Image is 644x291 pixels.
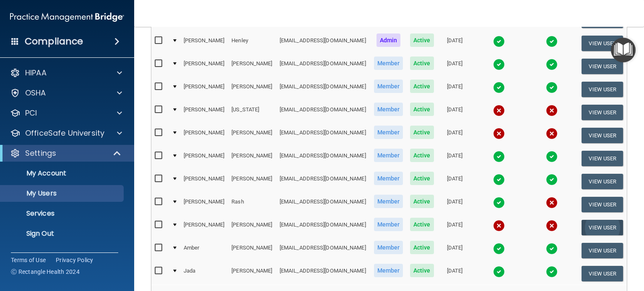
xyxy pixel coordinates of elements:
td: [EMAIL_ADDRESS][DOMAIN_NAME] [276,55,370,78]
img: tick.e7d51cea.svg [546,82,558,93]
img: tick.e7d51cea.svg [546,36,558,47]
img: tick.e7d51cea.svg [493,174,505,185]
span: Member [374,103,403,116]
img: tick.e7d51cea.svg [493,82,505,93]
td: [EMAIL_ADDRESS][DOMAIN_NAME] [276,124,370,147]
span: Member [374,149,403,162]
td: [EMAIL_ADDRESS][DOMAIN_NAME] [276,239,370,262]
td: [DATE] [437,239,472,262]
td: [EMAIL_ADDRESS][DOMAIN_NAME] [276,170,370,193]
td: [PERSON_NAME] [228,55,276,78]
p: HIPAA [25,68,47,78]
td: [DATE] [437,55,472,78]
td: Amber [180,239,229,262]
img: cross.ca9f0e7f.svg [546,128,558,139]
td: [PERSON_NAME] [228,239,276,262]
span: Active [410,264,434,277]
img: cross.ca9f0e7f.svg [493,105,505,116]
p: Settings [25,148,56,158]
img: tick.e7d51cea.svg [546,266,558,278]
img: tick.e7d51cea.svg [546,151,558,162]
span: Member [374,80,403,93]
a: OfficeSafe University [10,128,122,138]
img: cross.ca9f0e7f.svg [546,105,558,116]
p: Services [5,209,120,218]
td: [PERSON_NAME] [180,147,229,170]
img: tick.e7d51cea.svg [493,36,505,47]
img: tick.e7d51cea.svg [493,197,505,209]
p: PCI [25,108,37,118]
span: Active [410,218,434,231]
td: [PERSON_NAME] [180,32,229,55]
td: [PERSON_NAME] [228,262,276,285]
p: My Users [5,189,120,198]
button: View User [582,36,623,51]
img: tick.e7d51cea.svg [493,151,505,162]
button: View User [582,174,623,189]
td: [PERSON_NAME] [180,55,229,78]
td: [PERSON_NAME] [180,193,229,216]
td: [PERSON_NAME] [228,78,276,101]
td: [DATE] [437,147,472,170]
td: [PERSON_NAME] [180,216,229,239]
span: Member [374,241,403,254]
img: cross.ca9f0e7f.svg [493,220,505,232]
td: [EMAIL_ADDRESS][DOMAIN_NAME] [276,262,370,285]
button: View User [582,151,623,166]
td: [PERSON_NAME] [228,147,276,170]
td: [DATE] [437,193,472,216]
img: tick.e7d51cea.svg [546,174,558,185]
span: Ⓒ Rectangle Health 2024 [11,268,80,276]
td: Rash [228,193,276,216]
h4: Compliance [25,36,83,47]
span: Admin [377,33,401,47]
img: tick.e7d51cea.svg [493,243,505,255]
span: Member [374,264,403,277]
span: Active [410,241,434,254]
td: [EMAIL_ADDRESS][DOMAIN_NAME] [276,78,370,101]
a: HIPAA [10,68,122,78]
td: [PERSON_NAME] [180,78,229,101]
img: tick.e7d51cea.svg [493,266,505,278]
td: [DATE] [437,262,472,285]
span: Active [410,195,434,208]
td: [PERSON_NAME] [180,124,229,147]
a: Settings [10,148,122,158]
td: [EMAIL_ADDRESS][DOMAIN_NAME] [276,32,370,55]
td: [DATE] [437,101,472,124]
p: OfficeSafe University [25,128,104,138]
button: View User [582,220,623,235]
td: Jada [180,262,229,285]
img: tick.e7d51cea.svg [493,59,505,70]
td: [PERSON_NAME] [228,170,276,193]
td: [DATE] [437,170,472,193]
p: OSHA [25,88,46,98]
img: cross.ca9f0e7f.svg [493,128,505,139]
a: OSHA [10,88,122,98]
span: Member [374,172,403,185]
td: [EMAIL_ADDRESS][DOMAIN_NAME] [276,147,370,170]
img: PMB logo [10,9,124,26]
span: Member [374,57,403,70]
button: View User [582,128,623,143]
span: Active [410,57,434,70]
img: cross.ca9f0e7f.svg [546,220,558,232]
td: [DATE] [437,78,472,101]
td: [PERSON_NAME] [180,101,229,124]
span: Active [410,33,434,47]
span: Active [410,126,434,139]
td: [PERSON_NAME] [180,170,229,193]
td: [DATE] [437,32,472,55]
img: tick.e7d51cea.svg [546,59,558,70]
td: [DATE] [437,216,472,239]
td: Henley [228,32,276,55]
span: Member [374,218,403,231]
td: [EMAIL_ADDRESS][DOMAIN_NAME] [276,193,370,216]
td: [PERSON_NAME] [228,124,276,147]
img: cross.ca9f0e7f.svg [546,197,558,209]
span: Active [410,149,434,162]
p: Sign Out [5,229,120,238]
span: Active [410,80,434,93]
td: [DATE] [437,124,472,147]
span: Member [374,126,403,139]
